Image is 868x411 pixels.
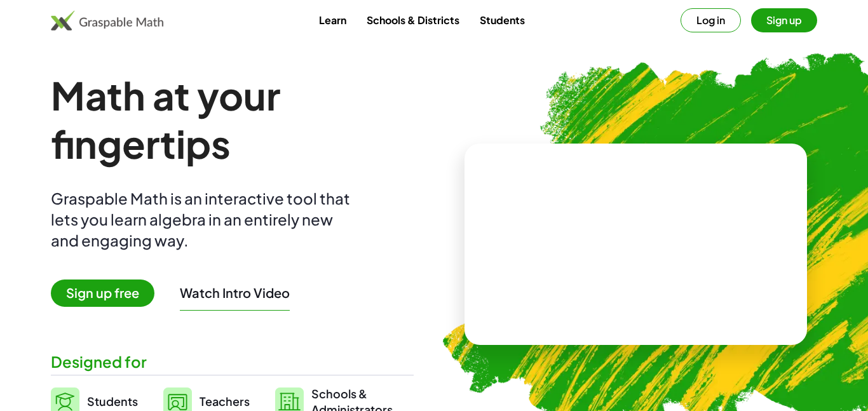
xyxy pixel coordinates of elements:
[200,394,250,408] span: Teachers
[470,8,535,32] a: Students
[356,8,470,32] a: Schools & Districts
[751,8,817,32] button: Sign up
[309,8,356,32] a: Learn
[51,280,154,307] span: Sign up free
[51,71,414,168] h1: Math at your fingertips
[681,8,741,32] button: Log in
[51,188,356,251] div: Graspable Math is an interactive tool that lets you learn algebra in an entirely new and engaging...
[87,394,138,408] span: Students
[51,351,414,372] div: Designed for
[541,197,731,292] video: What is this? This is dynamic math notation. Dynamic math notation plays a central role in how Gr...
[180,285,290,301] button: Watch Intro Video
